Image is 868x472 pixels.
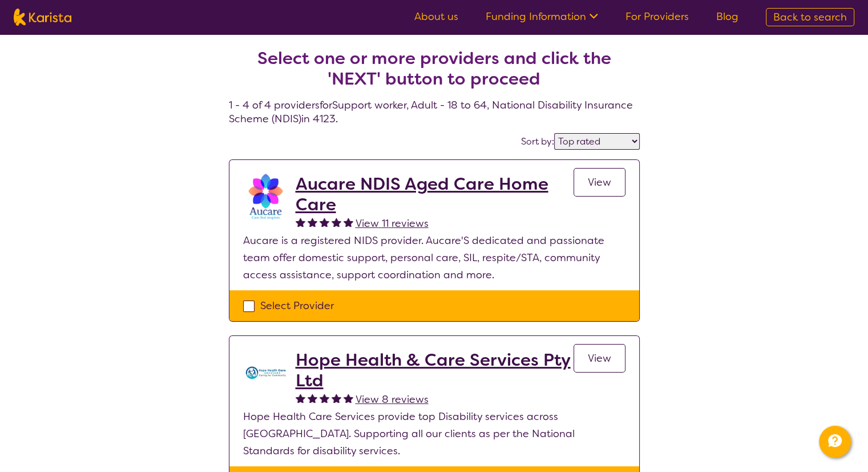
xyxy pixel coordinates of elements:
[320,393,329,403] img: fullstar
[332,393,341,403] img: fullstar
[344,393,353,403] img: fullstar
[243,232,625,283] p: Aucare is a registered NIDS provider. Aucare'S dedicated and passionate team offer domestic suppo...
[229,21,640,126] h4: 1 - 4 of 4 providers for Support worker , Adult - 18 to 64 , National Disability Insurance Scheme...
[308,393,317,403] img: fullstar
[819,426,851,458] button: Channel Menu
[766,8,854,26] a: Back to search
[243,350,289,395] img: ts6kn0scflc8jqbskg2q.jpg
[344,217,353,227] img: fullstar
[716,10,738,23] a: Blog
[296,217,305,227] img: fullstar
[296,174,574,215] a: Aucare NDIS Aged Care Home Care
[574,168,625,197] a: View
[356,217,429,230] span: View 11 reviews
[332,217,341,227] img: fullstar
[308,217,317,227] img: fullstar
[625,10,689,23] a: For Providers
[773,10,847,24] span: Back to search
[243,408,625,459] p: Hope Health Care Services provide top Disability services across [GEOGRAPHIC_DATA]. Supporting al...
[414,10,458,23] a: About us
[296,350,574,391] a: Hope Health & Care Services Pty Ltd
[588,351,611,365] span: View
[356,393,429,406] span: View 8 reviews
[320,217,329,227] img: fullstar
[296,393,305,403] img: fullstar
[486,10,598,23] a: Funding Information
[14,9,71,26] img: Karista logo
[243,48,626,89] h2: Select one or more providers and click the 'NEXT' button to proceed
[588,175,611,189] span: View
[574,344,625,373] a: View
[243,174,289,219] img: pxtnkcyzh0s3chkr6hsj.png
[356,391,429,408] a: View 8 reviews
[356,215,429,232] a: View 11 reviews
[521,135,554,147] label: Sort by:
